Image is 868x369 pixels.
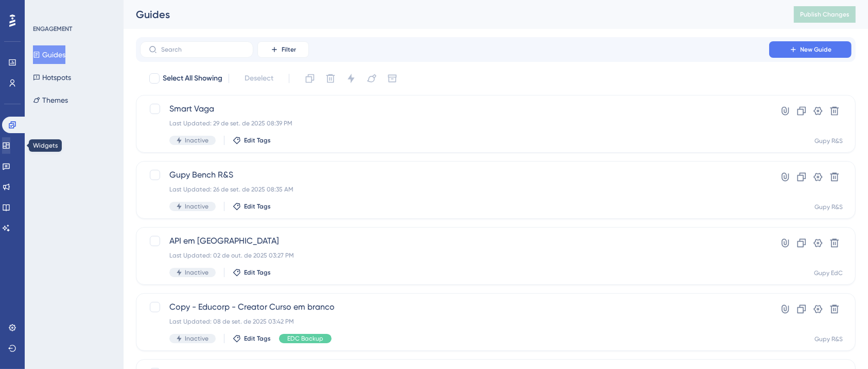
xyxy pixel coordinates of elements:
[814,269,843,277] div: Gupy EdC
[169,317,740,326] div: Last Updated: 08 de set. de 2025 03:42 PM
[245,72,273,85] span: Deselect
[163,72,222,85] span: Select All Showing
[185,202,209,211] span: Inactive
[33,25,72,33] div: ENGAGEMENT
[185,334,209,343] span: Inactive
[233,136,271,145] button: Edit Tags
[244,334,271,343] span: Edit Tags
[136,7,768,22] div: Guides
[769,41,852,58] button: New Guide
[814,335,843,343] div: Gupy R&S
[161,46,245,53] input: Search
[235,69,283,88] button: Deselect
[33,68,71,87] button: Hotspots
[169,251,740,260] div: Last Updated: 02 de out. de 2025 03:27 PM
[169,103,740,115] span: Smart Vaga
[169,185,740,194] div: Last Updated: 26 de set. de 2025 08:35 AM
[814,137,843,145] div: Gupy R&S
[185,136,209,145] span: Inactive
[233,334,271,343] button: Edit Tags
[33,45,65,64] button: Guides
[185,268,209,277] span: Inactive
[169,169,740,181] span: Gupy Bench R&S
[244,136,271,145] span: Edit Tags
[282,45,296,54] span: Filter
[233,202,271,211] button: Edit Tags
[800,10,849,19] span: Publish Changes
[169,235,740,247] span: API em [GEOGRAPHIC_DATA]
[233,268,271,277] button: Edit Tags
[794,6,856,23] button: Publish Changes
[801,45,832,54] span: New Guide
[287,334,323,343] span: EDC Backup
[244,202,271,211] span: Edit Tags
[169,119,740,127] div: Last Updated: 29 de set. de 2025 08:39 PM
[169,301,740,313] span: Copy - Educorp - Creator Curso em branco
[244,268,271,277] span: Edit Tags
[33,91,68,109] button: Themes
[814,203,843,211] div: Gupy R&S
[257,41,309,58] button: Filter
